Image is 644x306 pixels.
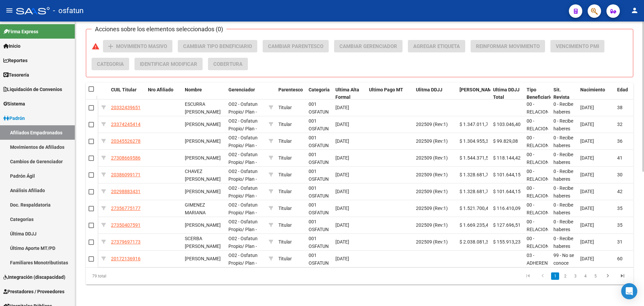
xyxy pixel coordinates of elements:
[5,6,13,14] mat-icon: menu
[524,83,551,105] datatable-header-cell: Tipo Beneficiario
[309,135,329,163] span: 001 OSFATUN CAPITAL FEDERAL
[460,239,491,245] span: $ 2.038.081,38
[408,40,465,52] button: Agregar Etiqueta
[522,272,534,280] a: go to first page
[553,253,574,281] span: 99 - No se conoce situación de revista
[185,87,202,92] span: Nombre
[97,61,124,67] span: Categoria
[536,272,549,280] a: go to previous page
[3,273,65,281] span: Integración (discapacidad)
[335,255,364,263] div: [DATE]
[228,193,257,214] span: / Plan - PREMIUM DIFERENCIAL
[617,122,623,127] span: 32
[335,221,364,229] div: [DATE]
[278,122,292,127] span: Titular
[335,205,364,212] div: [DATE]
[309,185,329,214] span: 001 OSFATUN CAPITAL FEDERAL
[553,101,581,122] span: 0 - Recibe haberes regularmente
[185,202,206,215] span: GIMENEZ MARIANA
[278,222,292,228] span: Titular
[335,121,364,128] div: [DATE]
[278,155,292,161] span: Titular
[416,222,448,228] span: 202509 (Rev:1)
[580,87,605,92] span: Nacimiento
[309,253,329,281] span: 001 OSFATUN CAPITAL FEDERAL
[617,222,623,228] span: 35
[527,152,558,180] span: 00 - RELACION DE DEPENDENCIA
[278,105,292,110] span: Titular
[3,57,28,64] span: Reportes
[309,219,329,247] span: 001 OSFATUN CAPITAL FEDERAL
[493,172,521,177] span: $ 101.644,15
[111,172,141,177] span: 20386099171
[185,256,221,261] span: [PERSON_NAME]
[460,206,491,211] span: $ 1.521.700,48
[103,40,172,52] button: Movimiento Masivo
[228,176,257,197] span: / Plan - PREMIUM DIFERENCIAL
[571,272,579,280] a: 3
[3,86,62,93] span: Liquidación de Convenios
[493,239,521,245] span: $ 155.913,23
[278,138,292,144] span: Titular
[460,172,491,177] span: $ 1.328.681,76
[490,83,524,105] datatable-header-cell: Ultima DDJJ Total
[493,155,521,161] span: $ 118.144,42
[617,206,623,211] span: 35
[570,270,580,282] li: page 3
[621,283,637,299] div: Open Intercom Messenger
[553,185,581,206] span: 0 - Recibe haberes regularmente
[580,206,594,211] span: [DATE]
[268,43,323,49] span: Cambiar Parentesco
[145,83,182,105] datatable-header-cell: Nro Afiliado
[309,101,329,130] span: 001 OSFATUN CAPITAL FEDERAL
[185,122,221,127] span: [PERSON_NAME]
[460,155,491,161] span: $ 1.544.371,56
[580,155,594,161] span: [DATE]
[213,61,243,67] span: Cobertura
[460,122,491,127] span: $ 1.347.011,76
[493,122,521,127] span: $ 103.046,40
[416,172,448,177] span: 202509 (Rev:1)
[278,189,292,194] span: Titular
[416,122,448,127] span: 202509 (Rev:1)
[208,58,248,70] button: Cobertura
[617,105,623,110] span: 38
[111,256,141,261] span: 20172136916
[263,40,329,52] button: Cambiar Parentesco
[228,210,257,231] span: / Plan - PREMIUM DIFERENCIAL
[553,87,570,100] span: Sit. Revista
[228,202,258,215] span: O02 - Osfatun Propio
[309,152,329,180] span: 001 OSFATUN CAPITAL FEDERAL
[561,272,569,280] a: 2
[111,239,141,245] span: 27379697173
[111,122,141,127] span: 23374245414
[369,87,403,92] span: Ultimo Pago MT
[416,206,448,211] span: 202509 (Rev:1)
[185,222,221,228] span: [PERSON_NAME]
[413,83,457,105] datatable-header-cell: Ulitma DDJJ
[92,42,100,50] mat-icon: warning
[527,185,558,214] span: 00 - RELACION DE DEPENDENCIA
[493,189,521,194] span: $ 101.644,15
[278,172,292,177] span: Titular
[309,202,329,230] span: 001 OSFATUN CAPITAL FEDERAL
[617,172,623,177] span: 30
[228,185,258,199] span: O02 - Osfatun Propio
[92,58,129,70] button: Categoria
[580,222,594,228] span: [DATE]
[185,138,221,144] span: [PERSON_NAME]
[556,43,599,49] span: Vencimiento PMI
[527,202,558,230] span: 00 - RELACION DE DEPENDENCIA
[339,43,397,49] span: Cambiar Gerenciador
[228,109,257,130] span: / Plan - PREMIUM DIFERENCIAL
[580,138,594,144] span: [DATE]
[182,83,226,105] datatable-header-cell: Nombre
[617,138,623,144] span: 36
[631,6,639,14] mat-icon: person
[3,100,25,107] span: Sistema
[185,189,221,194] span: [PERSON_NAME]
[276,83,306,105] datatable-header-cell: Parentesco
[86,268,194,285] div: 79 total
[493,222,521,228] span: $ 127.696,51
[228,236,258,249] span: O02 - Osfatun Propio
